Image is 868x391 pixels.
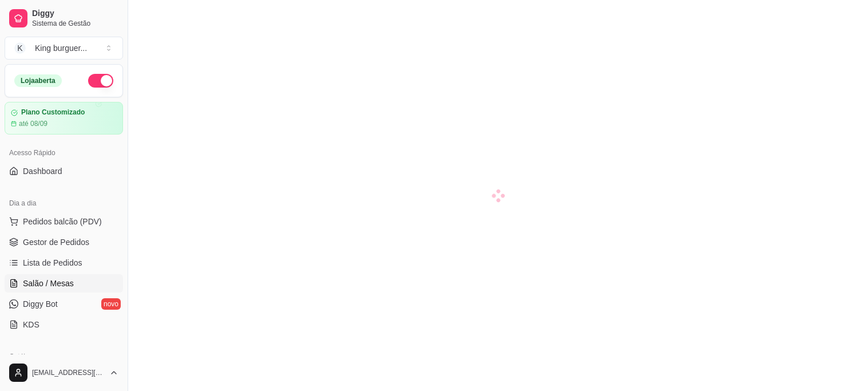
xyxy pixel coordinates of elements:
[32,9,118,19] span: Diggy
[5,274,123,293] a: Salão / Mesas
[23,278,74,289] span: Salão / Mesas
[32,368,105,377] span: [EMAIL_ADDRESS][DOMAIN_NAME]
[5,102,123,135] a: Plano Customizadoaté 08/09
[35,42,87,54] div: King burguer ...
[23,257,82,268] span: Lista de Pedidos
[5,37,123,60] button: Select a team
[5,254,123,272] a: Lista de Pedidos
[5,212,123,231] button: Pedidos balcão (PDV)
[5,359,123,386] button: [EMAIL_ADDRESS][DOMAIN_NAME]
[5,315,123,334] a: KDS
[5,194,123,212] div: Dia a dia
[23,216,102,227] span: Pedidos balcão (PDV)
[21,108,85,117] article: Plano Customizado
[23,298,58,310] span: Diggy Bot
[5,162,123,180] a: Dashboard
[19,119,47,128] article: até 08/09
[14,42,26,54] span: K
[5,295,123,313] a: Diggy Botnovo
[88,74,113,88] button: Alterar Status
[23,319,39,330] span: KDS
[23,165,62,177] span: Dashboard
[5,5,123,32] a: DiggySistema de Gestão
[5,233,123,251] a: Gestor de Pedidos
[32,19,118,28] span: Sistema de Gestão
[5,347,123,366] div: Catálogo
[5,144,123,162] div: Acesso Rápido
[23,236,89,248] span: Gestor de Pedidos
[14,74,62,87] div: Loja aberta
